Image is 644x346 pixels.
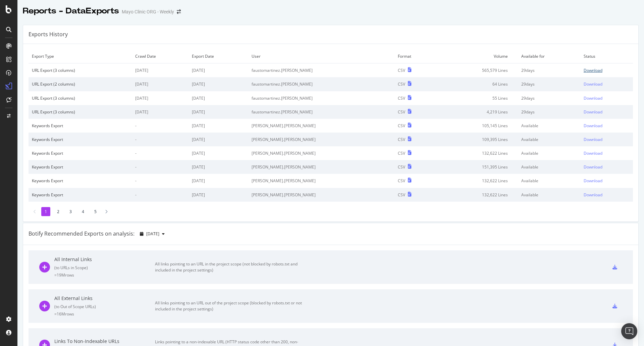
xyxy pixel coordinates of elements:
div: Download [584,150,602,156]
div: Keywords Export [32,123,128,129]
td: faustomartinez.[PERSON_NAME] [248,105,394,119]
div: CSV [398,178,405,184]
td: Export Date [189,49,248,63]
div: Botify Recommended Exports on analysis: [29,230,135,238]
td: [PERSON_NAME].[PERSON_NAME] [248,133,394,146]
div: Available [521,164,577,170]
div: Download [584,137,602,142]
td: [DATE] [132,63,189,78]
li: 3 [66,207,75,216]
div: Download [584,192,602,198]
div: Keywords Export [32,164,128,170]
div: Download [584,123,602,129]
li: 2 [54,207,63,216]
td: 29 days [518,63,580,78]
td: 64 Lines [437,77,518,91]
span: 2025 Oct. 8th [146,231,159,237]
td: - [132,174,189,188]
td: Export Type [29,49,132,63]
a: Download [584,137,630,142]
td: Crawl Date [132,49,189,63]
td: 132,622 Lines [437,146,518,160]
td: faustomartinez.[PERSON_NAME] [248,91,394,105]
div: Links To Non-Indexable URLs [54,338,155,345]
td: 109,395 Lines [437,133,518,146]
div: Open Intercom Messenger [621,323,637,339]
div: Keywords Export [32,150,128,156]
div: CSV [398,192,405,198]
a: Download [584,192,630,198]
div: Download [584,178,602,184]
td: [PERSON_NAME].[PERSON_NAME] [248,146,394,160]
td: 29 days [518,91,580,105]
td: - [132,188,189,202]
li: 1 [41,207,50,216]
li: 4 [78,207,88,216]
div: URL Export (2 columns) [32,81,128,87]
div: Available [521,137,577,142]
td: Volume [437,49,518,63]
div: CSV [398,137,405,142]
div: URL Export (3 columns) [32,67,128,73]
td: [DATE] [189,63,248,78]
td: [PERSON_NAME].[PERSON_NAME] [248,160,394,174]
div: CSV [398,81,405,87]
a: Download [584,164,630,170]
div: Keywords Export [32,192,128,198]
td: 105,145 Lines [437,119,518,133]
div: ( to URLs in Scope ) [54,265,155,270]
div: All links pointing to an URL in the project scope (not blocked by robots.txt and included in the ... [155,261,306,273]
div: All Internal Links [54,256,155,263]
div: Keywords Export [32,178,128,184]
td: [DATE] [132,91,189,105]
td: - [132,119,189,133]
div: csv-export [612,304,617,308]
a: Download [584,81,630,87]
td: User [248,49,394,63]
a: Download [584,123,630,129]
td: [DATE] [189,174,248,188]
td: 565,579 Lines [437,63,518,78]
div: Keywords Export [32,137,128,142]
div: CSV [398,67,405,73]
a: Download [584,95,630,101]
div: Download [584,95,602,101]
div: All External Links [54,295,155,302]
div: Download [584,67,602,73]
a: Download [584,109,630,115]
td: [DATE] [132,77,189,91]
div: CSV [398,150,405,156]
li: 5 [91,207,100,216]
a: Download [584,150,630,156]
td: [DATE] [189,188,248,202]
td: [DATE] [189,160,248,174]
td: [DATE] [189,119,248,133]
div: = 19M rows [54,272,155,278]
td: - [132,133,189,146]
div: CSV [398,95,405,101]
div: CSV [398,123,405,129]
td: [PERSON_NAME].[PERSON_NAME] [248,119,394,133]
div: Download [584,81,602,87]
div: URL Export (3 columns) [32,95,128,101]
td: 132,622 Lines [437,174,518,188]
td: [DATE] [189,146,248,160]
div: Download [584,164,602,170]
td: 29 days [518,77,580,91]
div: All links pointing to an URL out of the project scope (blocked by robots.txt or not included in t... [155,300,306,312]
td: - [132,146,189,160]
div: csv-export [612,265,617,269]
div: = 16M rows [54,311,155,317]
div: CSV [398,109,405,115]
div: arrow-right-arrow-left [177,9,181,14]
a: Download [584,178,630,184]
td: 4,219 Lines [437,105,518,119]
div: Reports - DataExports [23,5,119,17]
td: [DATE] [189,77,248,91]
td: 29 days [518,105,580,119]
button: [DATE] [137,229,167,239]
div: Available [521,192,577,198]
div: Download [584,109,602,115]
div: Available [521,123,577,129]
div: Available [521,150,577,156]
